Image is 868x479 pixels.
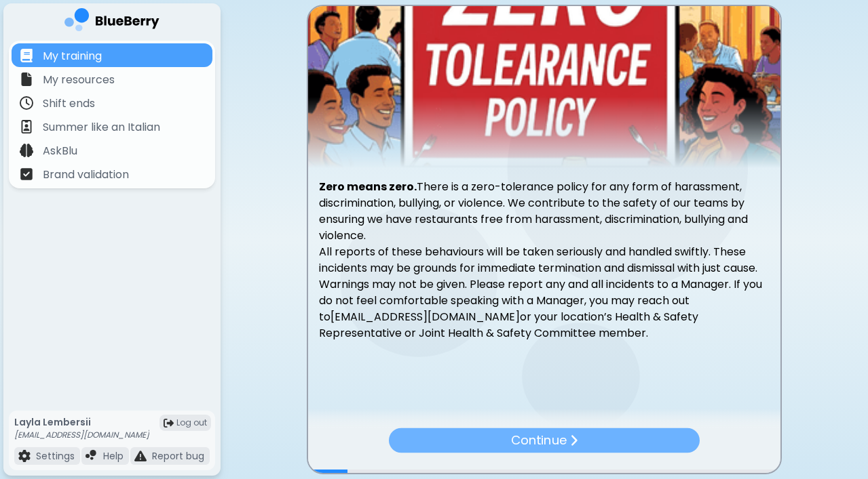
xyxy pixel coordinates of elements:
[319,244,770,341] p: All reports of these behaviours will be taken seriously and handled swiftly. These incidents may ...
[18,450,31,462] img: file icon
[152,450,204,462] p: Report bug
[14,416,149,428] p: Layla Lembersii
[331,309,520,325] a: [EMAIL_ADDRESS][DOMAIN_NAME]
[20,72,33,86] img: file icon
[36,450,75,462] p: Settings
[43,48,102,64] p: My training
[164,418,174,428] img: logout
[319,179,770,244] p: There is a zero-tolerance policy for any form of harassment, discrimination, bullying, or violenc...
[319,179,417,194] strong: Zero means zero.
[14,430,149,440] p: [EMAIL_ADDRESS][DOMAIN_NAME]
[64,8,159,36] img: company logo
[43,167,129,183] p: Brand validation
[43,143,77,159] p: AskBlu
[134,450,147,462] img: file icon
[86,450,98,462] img: file icon
[20,96,33,110] img: file icon
[43,96,95,112] p: Shift ends
[20,120,33,133] img: file icon
[20,167,33,181] img: file icon
[43,72,115,88] p: My resources
[511,431,567,451] p: Continue
[20,49,33,62] img: file icon
[176,417,207,428] span: Log out
[103,450,124,462] p: Help
[20,144,33,157] img: file icon
[569,434,578,447] img: file icon
[43,119,160,136] p: Summer like an Italian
